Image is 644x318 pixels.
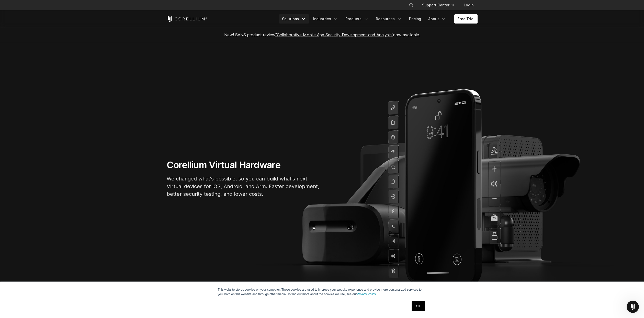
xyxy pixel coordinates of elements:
[403,1,478,10] div: Navigation Menu
[418,1,458,10] a: Support Center
[460,1,478,10] a: Login
[224,32,420,37] span: New! SANS product review now available.
[167,159,320,171] h1: Corellium Virtual Hardware
[167,175,320,198] p: We changed what's possible, so you can build what's next. Virtual devices for iOS, Android, and A...
[218,287,426,297] p: This website stores cookies on your computer. These cookies are used to improve your website expe...
[279,14,478,24] div: Navigation Menu
[425,14,449,24] a: About
[275,32,393,37] a: "Collaborative Mobile App Security Development and Analysis"
[406,14,424,24] a: Pricing
[342,14,372,24] a: Products
[279,14,309,24] a: Solutions
[310,14,341,24] a: Industries
[167,16,207,22] a: Corellium Home
[373,14,405,24] a: Resources
[412,301,425,311] a: OK
[454,14,478,24] a: Free Trial
[407,1,416,10] button: Search
[627,301,639,313] iframe: Intercom live chat
[357,292,377,296] a: Privacy Policy.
